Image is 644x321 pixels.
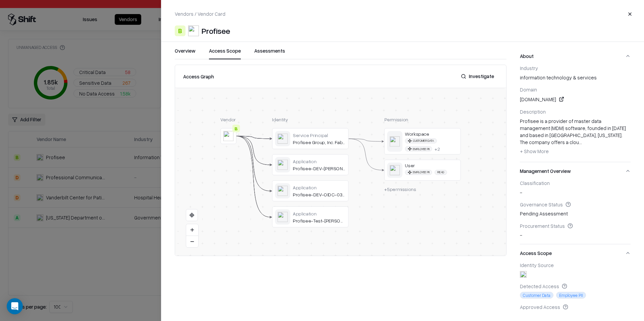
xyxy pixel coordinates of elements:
div: Procurement Status [520,223,631,229]
div: - [520,180,631,196]
div: - [520,223,631,239]
div: Governance Status [520,201,631,207]
button: + Show More [520,146,549,156]
img: entra.microsoft.com [520,271,527,278]
div: information technology & services [520,65,631,81]
span: Employee PII [405,170,432,175]
button: Access Scope [520,244,631,262]
div: Description [520,109,631,115]
div: Detected Access [520,283,631,289]
span: Customer Data [520,292,553,299]
span: Read [435,170,447,175]
p: Vendors / Vendor Card [175,10,225,17]
div: Vendor [220,116,236,123]
div: Profisee-DEV-[PERSON_NAME]-0304084 [293,166,346,172]
div: Industry [520,65,631,71]
div: Classification [520,180,631,186]
button: Management Overview [520,162,631,180]
span: Customer Data [405,138,437,143]
button: +2 [435,146,440,152]
div: Pending Assessment [520,201,631,217]
div: Profisee [202,25,230,36]
div: + 2 [435,146,440,152]
div: B [175,25,185,36]
div: Profisee-Test-[PERSON_NAME]-0307786 [293,217,346,223]
div: [DOMAIN_NAME] [520,95,631,103]
span: ... [579,139,582,145]
div: Identity Source [520,262,631,268]
div: Identity [272,116,348,123]
div: Application [293,184,346,190]
div: Workspace [405,131,458,137]
span: Employee PII [556,292,586,299]
span: + 5 permissions [384,186,416,192]
span: Employee PII [405,146,432,151]
div: Profisee-DEV-OIDC-0304084 [293,192,346,198]
span: + Show More [520,148,549,154]
div: B [232,125,240,132]
div: User [405,163,458,169]
button: Investigate [457,70,498,82]
div: Service Principal [293,132,346,138]
button: Assessments [254,47,285,59]
div: Access Graph [183,73,214,80]
div: Approved Access [520,304,631,310]
button: About [520,47,631,65]
div: Application [293,158,346,164]
div: Profisee Group, Inc. Fabric Workload [293,139,346,145]
div: About [520,65,631,162]
img: Profisee [188,25,199,36]
div: Application [293,210,346,216]
button: Overview [175,47,196,59]
div: Domain [520,86,631,92]
div: Management Overview [520,180,631,244]
div: - [520,304,631,320]
div: Profisee is a provider of master data management (MDM) software, founded in [DATE] and based in [... [520,118,631,157]
div: Permission [384,116,461,123]
button: Access Scope [209,47,241,59]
